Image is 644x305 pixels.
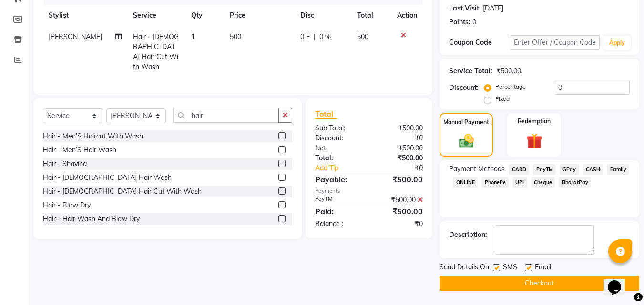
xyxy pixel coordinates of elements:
th: Service [127,5,185,26]
div: Description: [449,230,487,240]
div: ₹500.00 [369,206,430,217]
span: Hair - [DEMOGRAPHIC_DATA] Hair Cut With Wash [133,32,179,71]
div: Hair - Shaving [43,159,87,169]
span: Family [607,164,629,175]
span: Cheque [531,177,555,188]
div: Sub Total: [308,123,369,133]
div: ₹500.00 [369,123,430,133]
div: Hair - Hair Wash And Blow Dry [43,214,140,224]
span: 0 % [319,32,331,42]
label: Manual Payment [443,118,489,127]
div: ₹0 [379,163,430,173]
div: ₹500.00 [369,143,430,153]
span: 1 [191,32,195,41]
span: BharatPay [559,177,591,188]
span: PhonePe [481,177,509,188]
a: Add Tip [308,163,379,173]
label: Percentage [495,82,526,91]
div: ₹0 [369,219,430,229]
div: [DATE] [483,3,503,13]
div: ₹500.00 [496,66,521,76]
span: [PERSON_NAME] [49,32,102,41]
div: Points: [449,17,470,27]
div: Payments [315,187,423,195]
div: Service Total: [449,66,492,76]
iframe: chat widget [604,267,634,295]
th: Stylist [43,5,127,26]
div: Hair - [DEMOGRAPHIC_DATA] Hair Wash [43,173,172,183]
span: ONLINE [453,177,478,188]
div: Coupon Code [449,38,509,48]
span: 500 [230,32,241,41]
span: CASH [583,164,603,175]
input: Enter Offer / Coupon Code [510,35,600,50]
th: Disc [295,5,351,26]
div: Last Visit: [449,3,481,13]
div: Payable: [308,174,369,185]
div: Net: [308,143,369,153]
span: CARD [509,164,529,175]
div: Total: [308,153,369,163]
label: Redemption [518,117,551,126]
img: _gift.svg [521,131,547,151]
span: GPay [560,164,579,175]
div: ₹500.00 [369,153,430,163]
input: Search or Scan [173,108,279,123]
th: Price [224,5,295,26]
th: Total [351,5,392,26]
button: Checkout [440,276,639,291]
span: 0 F [300,32,310,42]
span: Send Details On [440,262,489,274]
span: Payment Methods [449,164,505,174]
span: Total [315,109,337,119]
div: Discount: [308,133,369,143]
div: Hair - Men’S Haircut With Wash [43,131,143,141]
div: 0 [472,17,476,27]
div: Hair - Blow Dry [43,200,91,210]
th: Qty [185,5,224,26]
label: Fixed [495,95,510,103]
div: ₹0 [369,133,430,143]
div: Hair - [DEMOGRAPHIC_DATA] Hair Cut With Wash [43,187,202,197]
span: Email [535,262,551,274]
span: UPI [512,177,527,188]
div: Hair - Men’S Hair Wash [43,145,116,155]
div: Discount: [449,83,479,93]
span: 500 [357,32,368,41]
div: ₹500.00 [369,195,430,205]
span: PayTM [533,164,556,175]
span: | [314,32,316,42]
img: _cash.svg [454,132,479,149]
div: PayTM [308,195,369,205]
div: Balance : [308,219,369,229]
button: Apply [603,36,631,50]
span: SMS [503,262,517,274]
div: Paid: [308,206,369,217]
th: Action [391,5,423,26]
div: ₹500.00 [369,174,430,185]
